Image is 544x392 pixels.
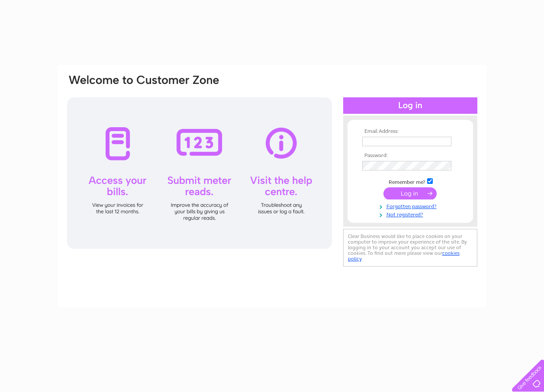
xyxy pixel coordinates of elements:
a: Forgotten password? [362,202,460,210]
a: cookies policy [348,250,460,262]
th: Password: [360,153,460,159]
th: Email Address: [360,129,460,135]
td: Remember me? [360,177,460,186]
div: Clear Business would like to place cookies on your computer to improve your experience of the sit... [343,229,477,267]
input: Submit [383,187,437,199]
a: Not registered? [362,210,460,218]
